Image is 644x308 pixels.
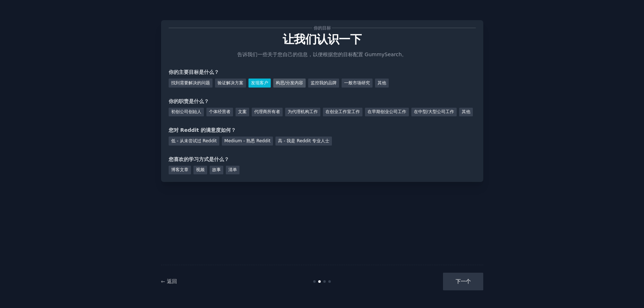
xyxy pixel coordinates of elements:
font: 构思/分发内容 [276,80,303,85]
font: 告诉我们一些关于您自己的信息，以便根据您的目标配置 GummySearch。 [237,52,407,57]
font: 让我们认识一下 [283,33,361,46]
font: 在创业工作室工作 [325,109,360,114]
font: 发现客户 [251,80,268,85]
font: Medium - 熟悉 Reddit [224,138,270,143]
font: 监控我的品牌 [311,80,337,85]
font: 您喜欢的学习方式是什么？ [169,156,229,162]
font: 清单 [228,167,237,172]
font: 您对 Reddit 的满意度如何？ [169,127,236,133]
font: 你的主要目标是什么？ [169,69,219,75]
font: 博客文章 [171,167,188,172]
font: 故事 [212,167,221,172]
font: 初创公司创始人 [171,109,201,114]
font: 文案 [238,109,247,114]
font: 其他 [378,80,386,85]
font: 代理商所有者 [254,109,280,114]
font: 一般市场研究 [344,80,370,85]
font: 你的目标 [314,26,331,31]
font: 高 - 我是 Reddit 专业人士 [278,138,329,143]
font: 在中型/大型公司工作 [414,109,454,114]
font: 视频 [196,167,205,172]
font: 在早期创业公司工作 [367,109,406,114]
font: 找到需要解决的问题 [171,80,210,85]
font: 验证解决方案 [218,80,243,85]
font: 为代理机构工作 [288,109,318,114]
font: 低 - 从未尝试过 Reddit [171,138,217,143]
font: 其他 [462,109,470,114]
font: 个体经营者 [209,109,230,114]
font: 你的职责是什么？ [169,98,209,104]
a: ← 返回 [161,278,177,284]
